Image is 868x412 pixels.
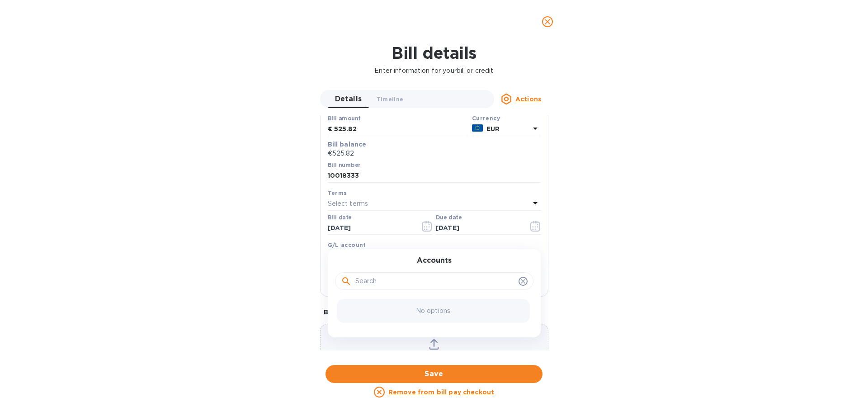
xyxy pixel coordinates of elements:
[328,251,389,261] p: Select G/L account
[7,43,861,62] h1: Bill details
[328,141,367,148] b: Bill balance
[335,93,362,105] span: Details
[328,162,360,168] label: Bill number
[328,169,541,183] input: Enter bill number
[436,215,462,220] label: Due date
[436,222,521,235] input: Due date
[328,242,366,248] b: G/L account
[355,275,515,288] input: Search
[328,116,360,122] label: Bill amount
[328,222,413,235] input: Select date
[7,66,861,76] p: Enter information for your bill or credit
[334,123,468,136] input: € Enter bill amount
[325,365,542,383] button: Save
[328,123,334,136] div: €
[417,256,452,265] h3: Accounts
[537,11,558,33] button: close
[328,189,347,196] b: Terms
[324,308,545,317] p: Bill image
[333,369,535,379] span: Save
[472,115,500,122] b: Currency
[328,215,352,220] label: Bill date
[328,199,368,208] p: Select terms
[328,149,541,158] p: €525.82
[377,95,404,104] span: Timeline
[515,95,541,103] u: Actions
[416,306,450,316] p: No options
[486,125,500,133] b: EUR
[388,388,494,396] u: Remove from bill pay checkout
